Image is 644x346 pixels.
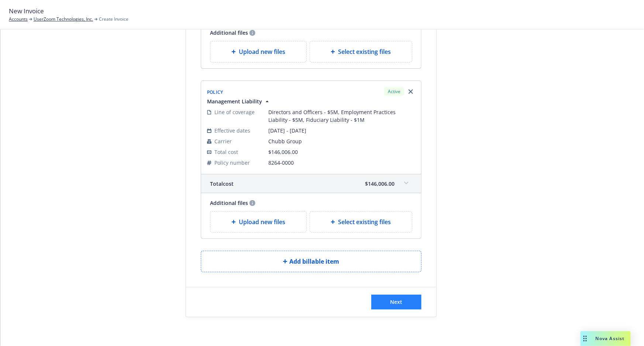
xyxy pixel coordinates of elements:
[596,335,625,342] span: Nova Assist
[210,199,248,207] span: Additional files
[338,47,391,56] span: Select existing files
[581,331,590,346] div: Drag to move
[268,137,415,145] span: Chubb Group
[310,211,413,233] div: Select existing files
[210,180,234,188] span: Total cost
[214,108,255,116] span: Line of coverage
[365,180,395,188] span: $146,006.00
[207,97,271,105] button: Management Liability
[214,159,250,167] span: Policy number
[214,148,238,156] span: Total cost
[268,108,415,124] span: Directors and Officers - $5M, Employment Practices Liability - $5M, Fiduciary Liability - $1M
[201,251,421,272] button: Add billable item
[406,87,415,96] a: Remove browser
[201,174,421,193] div: Totalcost$146,006.00
[239,217,285,226] span: Upload new files
[581,331,631,346] button: Nova Assist
[268,127,415,134] span: [DATE] - [DATE]
[338,217,391,226] span: Select existing files
[268,159,415,167] span: 8264-0000
[34,16,93,23] a: UserZoom Technologies, Inc.
[289,257,339,266] span: Add billable item
[390,298,403,305] span: Next
[239,47,285,56] span: Upload new files
[214,127,250,134] span: Effective dates
[210,29,248,37] span: Additional files
[214,137,232,145] span: Carrier
[310,41,413,62] div: Select existing files
[210,41,307,62] div: Upload new files
[99,16,128,23] span: Create Invoice
[9,16,28,23] a: Accounts
[210,211,307,233] div: Upload new files
[207,89,223,95] span: Policy
[9,6,44,16] span: New Invoice
[371,295,421,309] button: Next
[268,148,298,155] span: $146,006.00
[384,87,404,96] div: Active
[207,97,262,105] span: Management Liability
